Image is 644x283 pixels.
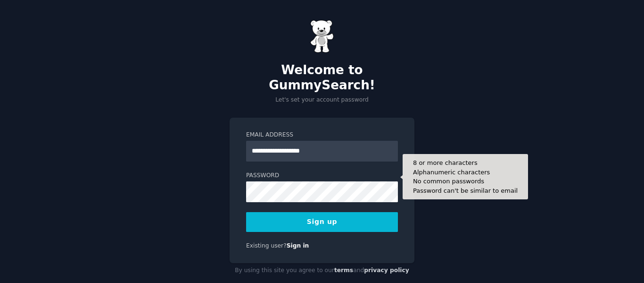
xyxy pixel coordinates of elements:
img: Gummy Bear [310,20,334,53]
span: Existing user? [246,242,287,249]
label: Password [246,172,398,180]
a: terms [334,267,353,274]
label: Email Address [246,131,398,139]
h2: Welcome to GummySearch! [230,63,414,93]
div: By using this site you agree to our and [230,263,414,278]
a: Sign in [287,242,309,249]
a: privacy policy [364,267,409,274]
p: Let's set your account password [230,96,414,104]
button: Sign up [246,212,398,232]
